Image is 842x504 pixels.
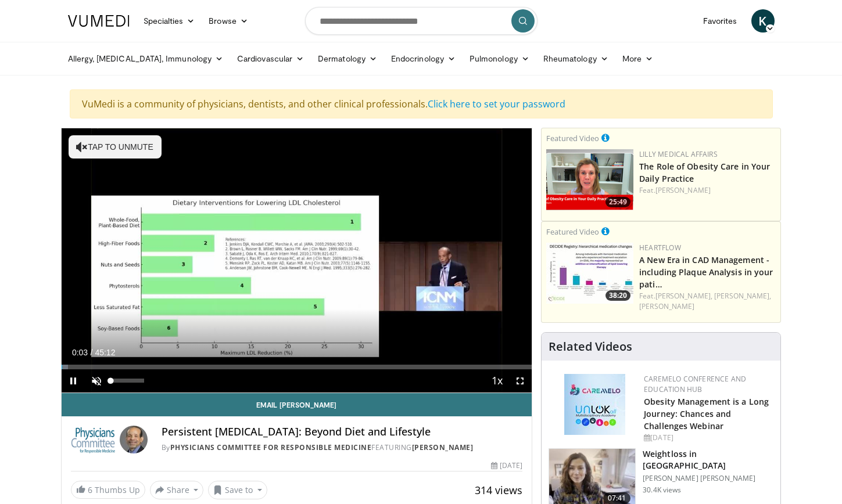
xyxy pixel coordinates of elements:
[655,291,712,301] a: [PERSON_NAME],
[62,393,532,416] a: Email [PERSON_NAME]
[549,340,632,354] h4: Related Videos
[643,474,773,483] p: [PERSON_NAME] [PERSON_NAME]
[546,226,599,237] small: Featured Video
[644,396,769,431] a: Obesity Management is a Long Journey: Chances and Challenges Webinar
[71,481,145,499] a: 6 Thumbs Up
[639,243,681,253] a: Heartflow
[208,481,267,499] button: Save to
[162,442,522,453] div: By FEATURING
[696,9,744,33] a: Favorites
[475,483,522,497] span: 314 views
[68,15,130,27] img: VuMedi Logo
[69,135,162,159] button: Tap to unmute
[412,442,474,452] a: [PERSON_NAME]
[546,149,633,210] img: e1208b6b-349f-4914-9dd7-f97803bdbf1d.png.150x105_q85_crop-smart_upscale.png
[428,98,565,110] a: Click here to set your password
[603,492,631,504] span: 07:41
[311,47,384,70] a: Dermatology
[485,369,508,393] button: Playback Rate
[643,485,681,495] p: 30.4K views
[508,369,532,393] button: Fullscreen
[71,426,115,453] img: Physicians Committee for Responsible Medicine
[72,348,88,357] span: 0:03
[85,369,108,393] button: Unmute
[170,442,372,452] a: Physicians Committee for Responsible Medicine
[751,9,775,33] a: K
[95,348,115,357] span: 45:12
[230,47,311,70] a: Cardiovascular
[62,365,532,369] div: Progress Bar
[615,47,660,70] a: More
[463,47,536,70] a: Pulmonology
[62,128,532,393] video-js: Video Player
[639,161,770,184] a: The Role of Obesity Care in Your Daily Practice
[162,426,522,438] h4: Persistent [MEDICAL_DATA]: Beyond Diet and Lifestyle
[546,243,633,304] a: 38:20
[546,243,633,304] img: 738d0e2d-290f-4d89-8861-908fb8b721dc.150x105_q85_crop-smart_upscale.jpg
[120,426,148,453] img: Avatar
[88,484,92,495] span: 6
[546,133,599,143] small: Featured Video
[639,301,694,311] a: [PERSON_NAME]
[150,481,204,499] button: Share
[639,254,773,290] a: A New Era in CAD Management - including Plaque Analysis in your pati…
[62,369,85,393] button: Pause
[605,197,630,207] span: 25:49
[202,9,255,33] a: Browse
[644,374,746,394] a: CaReMeLO Conference and Education Hub
[491,460,522,471] div: [DATE]
[643,448,773,471] h3: Weightloss in [GEOGRAPHIC_DATA]
[536,47,615,70] a: Rheumatology
[111,379,144,383] div: Volume Level
[564,374,625,435] img: 45df64a9-a6de-482c-8a90-ada250f7980c.png.150x105_q85_autocrop_double_scale_upscale_version-0.2.jpg
[639,149,718,159] a: Lilly Medical Affairs
[644,433,771,443] div: [DATE]
[714,291,771,301] a: [PERSON_NAME],
[655,185,711,195] a: [PERSON_NAME]
[91,348,93,357] span: /
[384,47,463,70] a: Endocrinology
[61,47,231,70] a: Allergy, [MEDICAL_DATA], Immunology
[137,9,202,33] a: Specialties
[639,291,776,312] div: Feat.
[639,185,776,196] div: Feat.
[70,89,773,118] div: VuMedi is a community of physicians, dentists, and other clinical professionals.
[546,149,633,210] a: 25:49
[305,7,538,35] input: Search topics, interventions
[605,290,630,301] span: 38:20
